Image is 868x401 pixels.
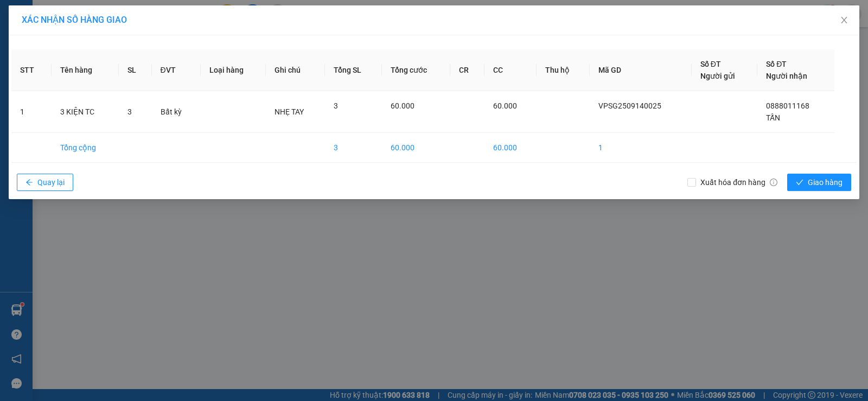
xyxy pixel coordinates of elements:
span: Người nhận [766,72,807,80]
td: Tổng cộng [52,133,119,163]
th: ĐVT [152,49,201,91]
button: Close [829,5,859,36]
td: 60.000 [382,133,450,163]
span: check [796,179,803,187]
td: Bất kỳ [152,91,201,133]
th: Tên hàng [52,49,119,91]
span: Số ĐT [766,60,787,68]
th: Loại hàng [201,49,266,91]
span: arrow-left [25,179,33,187]
th: Tổng cước [382,49,450,91]
span: 0888011168 [766,101,809,110]
span: Quay lại [37,176,65,188]
th: SL [119,49,152,91]
span: VPSG2509140025 [598,101,661,110]
span: close [840,16,848,24]
span: 60.000 [493,101,517,110]
span: XÁC NHẬN SỐ HÀNG GIAO [22,15,127,25]
span: 3 [127,107,132,116]
span: 3 [334,101,338,110]
span: Số ĐT [700,60,721,68]
td: 3 KIỆN TC [52,91,119,133]
td: 60.000 [484,133,537,163]
button: checkGiao hàng [787,174,851,191]
td: 3 [325,133,382,163]
th: Ghi chú [266,49,325,91]
span: 60.000 [391,101,414,110]
td: 1 [11,91,52,133]
th: CC [484,49,537,91]
th: CR [450,49,484,91]
span: info-circle [770,179,777,186]
th: Thu hộ [537,49,590,91]
th: Mã GD [590,49,692,91]
span: NHẸ TAY [275,107,304,116]
th: STT [11,49,52,91]
td: 1 [590,133,692,163]
button: arrow-leftQuay lại [17,174,73,191]
span: TẤN [766,113,780,122]
span: Giao hàng [808,176,843,188]
th: Tổng SL [325,49,382,91]
span: Người gửi [700,72,735,80]
span: Xuất hóa đơn hàng [696,176,782,188]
